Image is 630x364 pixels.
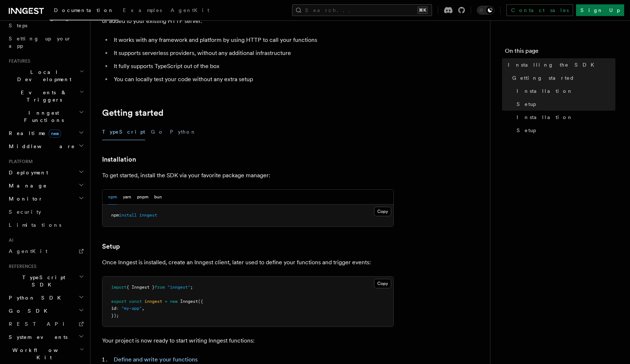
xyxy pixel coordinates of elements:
[6,179,86,192] button: Manage
[9,209,41,215] span: Security
[6,344,86,364] button: Workflow Kit
[111,299,127,304] span: export
[112,74,394,84] li: You can locally test your code without any extra setup
[6,274,79,288] span: TypeScript SDK
[198,299,203,304] span: ({
[180,299,198,304] span: Inngest
[6,32,86,52] a: Setting up your app
[171,7,209,13] span: AgentKit
[517,87,573,95] span: Installation
[514,84,615,98] a: Installation
[102,336,394,346] p: Your project is now ready to start writing Inngest functions:
[49,130,61,138] span: new
[6,304,86,317] button: Go SDK
[102,241,120,252] a: Setup
[292,4,432,16] button: Search...⌘K
[116,306,119,311] span: :
[112,48,394,58] li: It supports serverless providers, without any additional infrastructure
[508,61,599,68] span: Installing the SDK
[111,306,116,311] span: id
[6,291,86,304] button: Python SDK
[6,89,79,103] span: Events & Triggers
[6,331,86,344] button: System events
[111,285,127,290] span: import
[374,279,391,288] button: Copy
[6,166,86,179] button: Deployment
[505,47,615,58] h4: On this page
[121,306,142,311] span: "my-app"
[144,299,162,304] span: inngest
[102,257,394,268] p: Once Inngest is installed, create an Inngest client, later used to define your functions and trig...
[6,294,65,301] span: Python SDK
[6,66,86,86] button: Local Development
[111,213,119,218] span: npm
[9,222,61,228] span: Limitations
[6,333,67,341] span: System events
[512,74,575,82] span: Getting started
[54,7,114,13] span: Documentation
[6,195,43,202] span: Monitor
[111,313,119,318] span: });
[118,2,166,20] a: Examples
[6,68,79,83] span: Local Development
[6,205,86,218] a: Security
[9,36,71,49] span: Setting up your app
[576,4,624,16] a: Sign Up
[6,86,86,106] button: Events & Triggers
[6,307,52,314] span: Go SDK
[6,130,61,137] span: Realtime
[477,6,494,15] button: Toggle dark mode
[6,12,86,32] a: Leveraging Steps
[6,159,33,165] span: Platform
[6,192,86,205] button: Monitor
[165,299,167,304] span: =
[102,108,163,118] a: Getting started
[417,7,428,14] kbd: ⌘K
[6,218,86,232] a: Limitations
[102,170,394,181] p: To get started, install the SDK via your favorite package manager:
[123,190,131,205] button: yarn
[112,35,394,45] li: It works with any framework and platform by using HTTP to call your functions
[119,213,137,218] span: install
[6,58,30,64] span: Features
[139,213,157,218] span: inngest
[514,111,615,124] a: Installation
[123,7,162,13] span: Examples
[6,127,86,140] button: Realtimenew
[517,114,573,121] span: Installation
[137,190,148,205] button: pnpm
[108,190,117,205] button: npm
[6,169,48,176] span: Deployment
[114,356,198,363] a: Define and write your functions
[167,285,190,290] span: "inngest"
[166,2,214,20] a: AgentKit
[170,124,197,140] button: Python
[6,182,47,189] span: Manage
[6,140,86,153] button: Middleware
[505,58,615,71] a: Installing the SDK
[155,285,165,290] span: from
[102,154,136,165] a: Installation
[6,237,13,243] span: AI
[127,285,155,290] span: { Inngest }
[6,245,86,258] a: AgentKit
[170,299,178,304] span: new
[9,321,71,327] span: REST API
[514,98,615,111] a: Setup
[129,299,142,304] span: const
[517,127,536,134] span: Setup
[6,106,86,127] button: Inngest Functions
[151,124,164,140] button: Go
[142,306,144,311] span: ,
[112,61,394,71] li: It fully supports TypeScript out of the box
[102,124,145,140] button: TypeScript
[9,248,47,254] span: AgentKit
[6,317,86,331] a: REST API
[514,124,615,137] a: Setup
[6,271,86,291] button: TypeScript SDK
[517,100,536,108] span: Setup
[6,264,36,269] span: References
[6,143,75,150] span: Middleware
[374,207,391,216] button: Copy
[190,285,193,290] span: ;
